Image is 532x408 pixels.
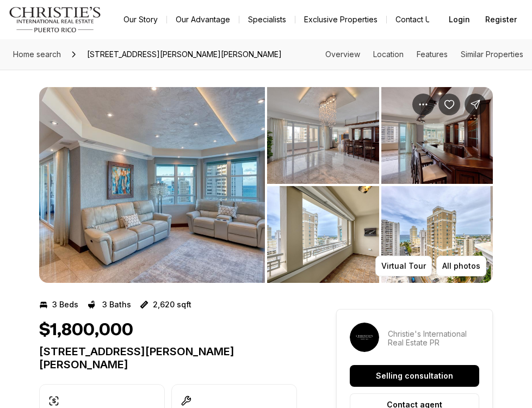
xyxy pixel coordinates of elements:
button: View image gallery [381,87,493,184]
span: Home search [13,50,61,59]
button: Register [479,9,523,30]
span: Login [449,15,470,24]
button: Login [442,9,477,30]
a: Specialists [239,12,295,27]
a: Home search [9,46,65,63]
a: Skip to: Features [417,50,448,59]
h1: $1,800,000 [39,320,133,341]
a: Exclusive Properties [295,12,386,27]
p: 3 Beds [52,300,78,309]
p: 2,620 sqft [153,300,191,309]
p: [STREET_ADDRESS][PERSON_NAME][PERSON_NAME] [39,345,297,371]
nav: Page section menu [325,50,523,59]
a: Our Advantage [167,12,239,27]
p: Selling consultation [376,372,453,380]
button: View image gallery [39,87,265,283]
button: View image gallery [381,186,493,283]
div: Listing Photos [39,87,493,283]
button: View image gallery [267,87,379,184]
li: 1 of 6 [39,87,265,283]
button: Selling consultation [350,365,479,387]
a: Skip to: Location [373,50,404,59]
li: 2 of 6 [267,87,493,283]
p: 3 Baths [102,300,131,309]
button: Virtual Tour [375,256,432,276]
img: logo [9,7,102,33]
button: Property options [412,94,434,115]
a: Skip to: Similar Properties [461,50,523,59]
span: [STREET_ADDRESS][PERSON_NAME][PERSON_NAME] [83,46,286,63]
button: Share Property: 1754 MCLEARY ST #1101 [465,94,486,115]
button: All photos [436,256,486,276]
button: 3 Baths [87,296,131,313]
button: Save Property: 1754 MCLEARY ST #1101 [438,94,460,115]
button: Contact Us [387,12,443,27]
a: Skip to: Overview [325,50,360,59]
span: Register [485,15,517,24]
p: Virtual Tour [381,262,426,270]
a: Our Story [115,12,166,27]
button: View image gallery [267,186,379,283]
p: All photos [442,262,480,270]
p: Christie's International Real Estate PR [388,330,479,347]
